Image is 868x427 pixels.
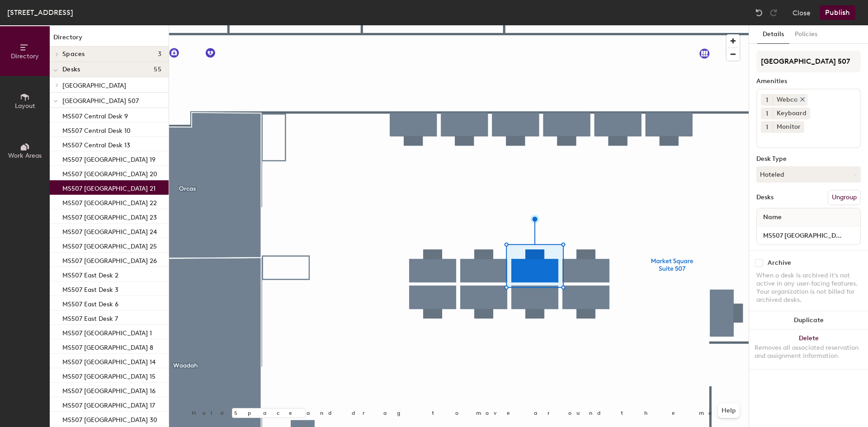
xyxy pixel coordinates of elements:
[62,168,157,178] p: MS507 [GEOGRAPHIC_DATA] 20
[7,7,73,18] div: [STREET_ADDRESS]
[50,33,169,47] h1: Directory
[759,229,859,242] input: Unnamed desk
[62,82,126,89] span: [GEOGRAPHIC_DATA]
[62,124,131,135] p: MS507 Central Desk 10
[773,94,807,106] div: Webcam
[761,94,773,106] button: 1
[62,225,157,236] p: MS507 [GEOGRAPHIC_DATA] 24
[158,51,161,58] span: 3
[154,66,161,73] span: 55
[761,121,773,133] button: 1
[62,385,156,395] p: MS507 [GEOGRAPHIC_DATA] 16
[761,108,773,119] button: 1
[755,344,863,360] div: Removes all associated reservation and assignment information
[62,97,139,105] span: [GEOGRAPHIC_DATA] 507
[62,66,80,73] span: Desks
[820,5,855,20] button: Publish
[62,269,118,279] p: MS507 East Desk 2
[62,110,128,120] p: MS507 Central Desk 9
[766,109,768,118] span: 1
[11,52,39,60] span: Directory
[757,25,789,44] button: Details
[768,259,791,267] div: Archive
[62,399,155,409] p: MS507 [GEOGRAPHIC_DATA] 17
[62,370,156,380] p: MS507 [GEOGRAPHIC_DATA] 15
[8,152,42,160] span: Work Areas
[756,155,861,163] div: Desk Type
[62,413,157,424] p: MS507 [GEOGRAPHIC_DATA] 30
[15,102,35,110] span: Layout
[773,108,810,119] div: Keyboard
[749,329,868,369] button: DeleteRemoves all associated reservation and assignment information
[62,182,156,192] p: MS507 [GEOGRAPHIC_DATA] 21
[756,194,774,201] div: Desks
[773,121,804,133] div: Monitor
[789,25,823,44] button: Policies
[766,95,768,105] span: 1
[62,254,157,265] p: MS507 [GEOGRAPHIC_DATA] 26
[62,197,157,207] p: MS507 [GEOGRAPHIC_DATA] 22
[793,5,811,20] button: Close
[62,139,130,149] p: MS507 Central Desk 13
[759,209,786,225] span: Name
[749,311,868,329] button: Duplicate
[62,312,118,323] p: MS507 East Desk 7
[62,153,156,164] p: MS507 [GEOGRAPHIC_DATA] 19
[756,272,861,304] div: When a desk is archived it's not active in any user-facing features. Your organization is not bil...
[62,327,152,337] p: MS507 [GEOGRAPHIC_DATA] 1
[62,298,118,308] p: MS507 East Desk 6
[62,341,153,352] p: MS507 [GEOGRAPHIC_DATA] 8
[769,8,778,17] img: Redo
[62,51,85,58] span: Spaces
[62,211,157,221] p: MS507 [GEOGRAPHIC_DATA] 23
[766,122,768,132] span: 1
[62,240,157,250] p: MS507 [GEOGRAPHIC_DATA] 25
[62,356,156,366] p: MS507 [GEOGRAPHIC_DATA] 14
[62,283,118,294] p: MS507 East Desk 3
[755,8,764,17] img: Undo
[756,166,861,183] button: Hoteled
[756,78,861,85] div: Amenities
[828,190,861,205] button: Ungroup
[718,404,740,418] button: Help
